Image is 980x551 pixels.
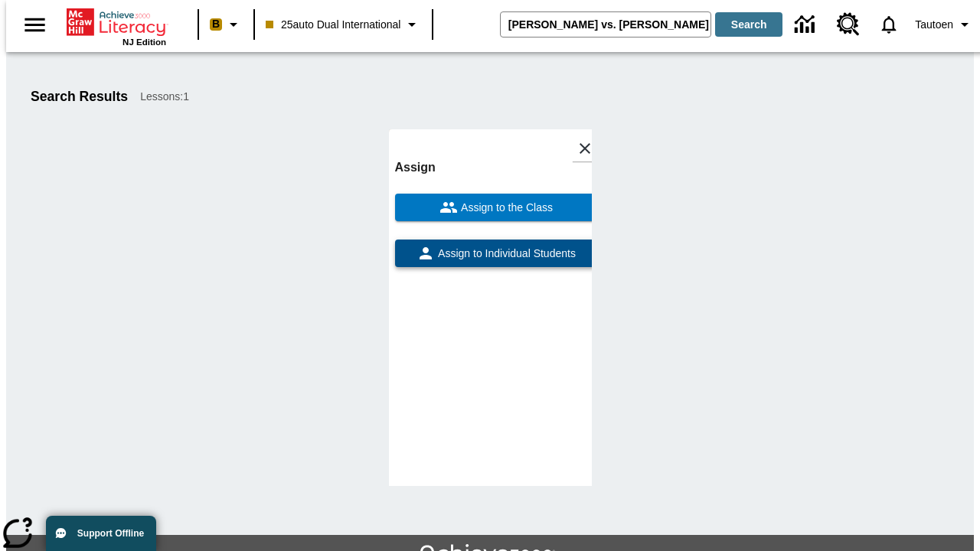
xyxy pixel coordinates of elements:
button: Open side menu [12,2,57,47]
button: Assign to the Class [395,194,598,221]
button: Profile/Settings [909,11,980,38]
span: NJ Edition [122,37,166,47]
input: search field [501,12,710,37]
button: Search [715,12,782,37]
span: B [212,15,220,34]
span: 25auto Dual International [266,17,400,33]
a: Resource Center, Will open in new tab [828,4,869,45]
span: Lessons : 1 [140,89,189,105]
span: Tautoen [915,17,953,33]
a: Notifications [869,5,909,44]
span: Assign to Individual Students [435,246,576,262]
button: Support Offline [46,516,156,551]
div: Home [67,5,166,47]
a: Home [67,7,166,37]
div: lesson details [389,129,592,486]
button: Close [572,135,598,161]
button: Class: 25auto Dual International, Select your class [260,11,427,38]
a: Data Center [786,4,828,46]
button: Boost Class color is peach. Change class color [204,11,249,38]
h1: Search Results [31,89,128,105]
span: Support Offline [77,528,144,539]
span: Assign to the Class [458,200,553,216]
button: Assign to Individual Students [395,240,598,267]
h6: Assign [395,157,598,178]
